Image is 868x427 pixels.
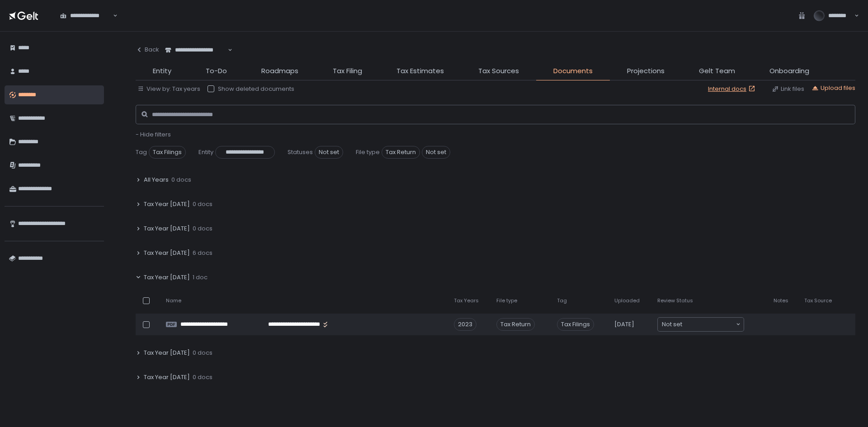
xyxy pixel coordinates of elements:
[682,320,735,329] input: Search for option
[708,85,757,93] a: Internal docs
[144,249,190,257] span: Tax Year [DATE]
[557,297,567,304] span: Tag
[198,148,213,156] span: Entity
[193,200,212,208] span: 0 docs
[454,318,476,331] div: 2023
[171,176,191,184] span: 0 docs
[422,146,450,159] span: Not set
[206,66,227,76] span: To-Do
[193,349,212,357] span: 0 docs
[193,225,212,233] span: 0 docs
[774,297,788,304] span: Notes
[159,41,232,60] div: Search for option
[136,41,159,59] button: Back
[226,46,227,55] input: Search for option
[288,148,313,156] span: Statuses
[315,146,343,159] span: Not set
[166,297,181,304] span: Name
[627,66,665,76] span: Projections
[496,297,517,304] span: File type
[614,297,640,304] span: Uploaded
[557,318,594,331] span: Tax Filings
[769,66,809,76] span: Onboarding
[382,146,420,159] span: Tax Return
[136,148,147,156] span: Tag
[193,373,212,381] span: 0 docs
[699,66,735,76] span: Gelt Team
[662,320,682,329] span: Not set
[333,66,362,76] span: Tax Filing
[804,297,832,304] span: Tax Source
[657,297,693,304] span: Review Status
[614,320,634,328] span: [DATE]
[811,84,855,92] button: Upload files
[193,273,208,282] span: 1 doc
[356,148,380,156] span: File type
[772,85,804,93] button: Link files
[144,373,190,381] span: Tax Year [DATE]
[193,249,212,257] span: 6 docs
[153,66,171,76] span: Entity
[144,349,190,357] span: Tax Year [DATE]
[478,66,519,76] span: Tax Sources
[261,66,298,76] span: Roadmaps
[149,146,186,159] span: Tax Filings
[144,225,190,233] span: Tax Year [DATE]
[553,66,593,76] span: Documents
[496,318,535,331] div: Tax Return
[658,318,744,331] div: Search for option
[144,176,169,184] span: All Years
[136,46,159,54] div: Back
[144,273,190,282] span: Tax Year [DATE]
[396,66,444,76] span: Tax Estimates
[54,6,118,25] div: Search for option
[137,85,200,93] button: View by: Tax years
[144,200,190,208] span: Tax Year [DATE]
[136,131,171,139] button: - Hide filters
[454,297,479,304] span: Tax Years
